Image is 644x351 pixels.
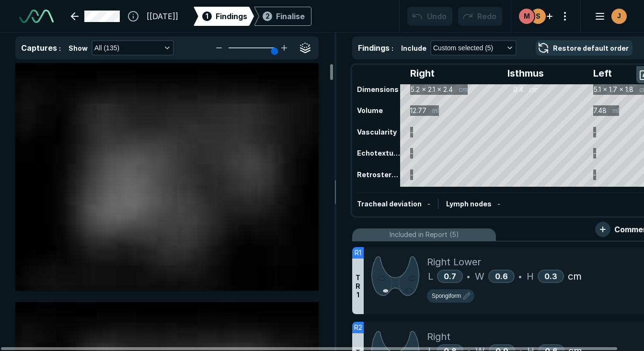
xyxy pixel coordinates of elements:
span: [[DATE]] [147,11,178,22]
span: : [391,44,393,52]
span: - [427,200,430,208]
span: M [524,11,530,21]
button: Undo [407,7,452,26]
span: H [527,269,534,283]
span: 2 [265,11,270,21]
button: Restore default order [536,40,632,56]
div: 2Finalise [254,7,311,26]
span: - [497,200,500,208]
div: Finalise [276,11,305,22]
span: Captures [21,43,57,53]
a: See-Mode Logo [15,6,57,27]
span: Findings [358,43,390,53]
button: avatar-name [588,7,629,26]
span: L [428,269,433,283]
button: Redo [458,7,502,26]
span: cm [568,269,582,283]
span: 0.6 [495,272,508,281]
div: avatar-name [519,9,534,24]
div: avatar-name [611,9,627,24]
span: T R 1 [356,273,360,299]
span: Lymph nodes [446,200,492,208]
span: • [518,271,522,282]
img: See-Mode Logo [19,10,54,23]
span: : [59,44,61,52]
div: avatar-name [530,9,546,24]
span: R2 [354,322,362,333]
img: 7VkQoQAAAAZJREFUAwB31mrNs0mH6QAAAABJRU5ErkJggg== [371,255,419,297]
div: 1Findings [194,7,254,26]
span: W [475,269,484,283]
span: J [617,11,621,21]
span: Right Lower [427,255,481,269]
span: Include [401,43,426,53]
span: 1 [206,11,208,21]
span: Right [427,329,450,344]
span: • [467,271,470,282]
span: R1 [355,248,361,258]
span: 0.3 [544,272,557,281]
span: Tracheal deviation [357,200,422,208]
span: Show [69,43,88,53]
span: S [536,11,540,21]
span: Spongiform [432,292,461,300]
span: Custom selected (5) [433,43,493,53]
span: All (135) [94,43,119,53]
span: Findings [216,11,247,22]
span: 0.7 [444,272,456,281]
span: Included in Report (5) [390,229,459,240]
